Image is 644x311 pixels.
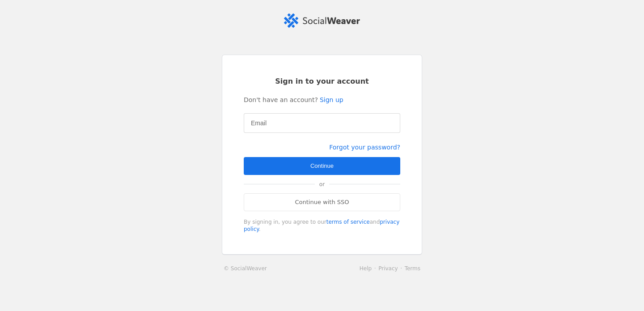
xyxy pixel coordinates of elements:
[405,265,420,272] a: Terms
[320,95,343,104] a: Sign up
[244,157,400,175] button: Continue
[310,162,334,170] span: Continue
[378,265,398,272] a: Privacy
[244,218,400,233] div: By signing in, you agree to our and .
[251,118,393,128] input: Email
[360,265,372,272] a: Help
[315,175,329,193] span: or
[326,219,370,225] a: terms of service
[398,264,405,273] li: ·
[275,77,369,86] span: Sign in to your account
[224,264,267,273] a: © SocialWeaver
[244,193,400,211] a: Continue with SSO
[244,95,318,104] span: Don't have an account?
[251,118,267,128] mat-label: Email
[244,219,399,232] a: privacy policy
[329,144,400,151] a: Forgot your password?
[372,264,378,273] li: ·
